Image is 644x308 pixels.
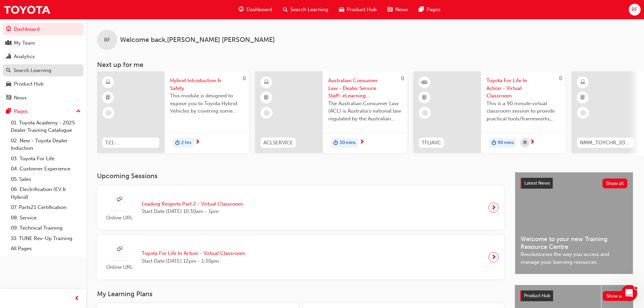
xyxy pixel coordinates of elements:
span: 90 mins [498,139,514,147]
button: Show all [602,179,628,188]
a: 09. Technical Training [8,223,84,233]
div: Pages [14,108,28,115]
span: Toyota For Life In Action - Virtual Classroom [142,250,245,257]
span: guage-icon [6,26,11,32]
span: search-icon [6,68,11,74]
span: Hybrid Introduction & Safety [170,77,244,92]
span: Latest News [524,180,550,186]
a: Product HubShow all [520,290,628,301]
a: car-iconProduct Hub [334,3,382,17]
span: learningRecordVerb_NONE-icon [105,110,112,116]
a: 01. Toyota Academy - 2025 Dealer Training Catalogue [8,118,84,136]
span: Toyota For Life In Action - Virtual Classroom [486,77,560,100]
a: 08. Service [8,213,84,223]
a: 0ACLSERVICEAustralian Consumer Law - Dealer Service Staff- eLearning ModuleThe Australian Consume... [255,71,407,153]
span: next-icon [530,139,535,145]
span: duration-icon [175,139,180,147]
span: Australian Consumer Law - Dealer Service Staff- eLearning Module [328,77,402,100]
span: The Australian Consumer Law (ACL) is Australia's national law regulated by the Australian Competi... [328,100,402,123]
div: Product Hub [14,80,44,88]
a: 07. Parts21 Certification [8,202,84,213]
span: Revolutionise the way you access and manage your learning resources. [521,251,627,266]
a: My Team [3,37,84,49]
span: up-icon [76,107,81,116]
span: pages-icon [419,5,424,14]
span: booktick-icon [106,93,111,102]
span: chart-icon [6,54,11,60]
span: duration-icon [492,139,496,147]
span: This is a 90 minute virtual classroom session to provide practical tools/frameworks, behaviours a... [486,100,560,123]
a: 04. Customer Experience [8,164,84,174]
span: learningRecordVerb_NONE-icon [264,110,270,116]
span: 0 [559,75,562,81]
span: learningRecordVerb_NONE-icon [580,110,586,116]
button: Pages [3,105,84,118]
span: 0 [243,75,246,81]
a: News [3,92,84,104]
span: search-icon [283,5,288,14]
span: booktick-icon [422,93,427,102]
span: booktick-icon [264,93,269,102]
button: Show all [603,291,628,301]
div: Search Learning [14,67,51,74]
span: T21-FOD_HVIS_PREREQ [105,139,157,147]
h3: Next up for me [86,61,644,69]
span: Dashboard [246,6,272,14]
span: prev-icon [74,294,79,303]
a: guage-iconDashboard [233,3,278,17]
span: calendar-icon [523,139,527,147]
button: RF [629,4,641,16]
span: Welcome to your new Training Resource Centre [521,235,627,251]
a: Online URLLeading Reignite Part 2 - Virtual ClassroomStart Date:[DATE] 10:30am - 1pm [102,191,499,224]
a: Analytics [3,50,84,63]
span: people-icon [6,40,11,46]
a: Dashboard [3,23,84,35]
span: 30 mins [339,139,356,147]
a: All Pages [8,243,84,254]
span: car-icon [339,5,344,14]
span: car-icon [6,81,11,87]
span: Product Hub [347,6,377,14]
span: Pages [427,6,440,14]
span: Leading Reignite Part 2 - Virtual Classroom [142,200,243,208]
a: news-iconNews [382,3,413,17]
span: 2 hrs [181,139,191,147]
a: 03. Toyota For Life [8,153,84,164]
h3: Upcoming Sessions [97,172,504,180]
a: Search Learning [3,64,84,77]
span: sessionType_ONLINE_URL-icon [117,195,122,204]
span: guage-icon [239,5,244,14]
button: DashboardMy TeamAnalyticsSearch LearningProduct HubNews [3,22,84,105]
span: news-icon [6,95,11,101]
span: next-icon [359,139,364,145]
span: sessionType_ONLINE_URL-icon [117,245,122,254]
span: Start Date: [DATE] 10:30am - 1pm [142,208,243,215]
a: Product Hub [3,78,84,90]
span: next-icon [491,203,496,212]
div: News [14,94,27,102]
span: Start Date: [DATE] 12pm - 1:30pm [142,257,245,265]
h3: My Learning Plans [97,290,504,298]
span: booktick-icon [580,93,585,102]
span: RF [104,36,110,44]
span: Online URL [102,263,136,271]
span: 0 [401,75,404,81]
iframe: Intercom live chat [621,285,637,301]
a: Trak [3,2,51,17]
div: Analytics [14,53,35,61]
span: TFLIAVC [422,139,441,147]
a: 02. New - Toyota Dealer Induction [8,136,84,153]
span: Online URL [102,214,136,222]
a: 05. Sales [8,174,84,185]
span: NMM_TOYCHR_032024_MODULE_1 [580,139,631,147]
span: Product Hub [524,293,550,299]
a: 10. TUNE Rev-Up Training [8,233,84,244]
a: pages-iconPages [413,3,446,17]
a: Online URLToyota For Life In Action - Virtual ClassroomStart Date:[DATE] 12pm - 1:30pm [102,240,499,274]
a: Latest NewsShow allWelcome to your new Training Resource CentreRevolutionise the way you access a... [515,172,633,274]
span: learningResourceType_INSTRUCTOR_LED-icon [422,78,427,87]
span: news-icon [387,5,392,14]
span: Search Learning [290,6,328,14]
a: 0T21-FOD_HVIS_PREREQHybrid Introduction & SafetyThis module is designed to expose you to Toyota H... [97,71,249,153]
span: News [395,6,408,14]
